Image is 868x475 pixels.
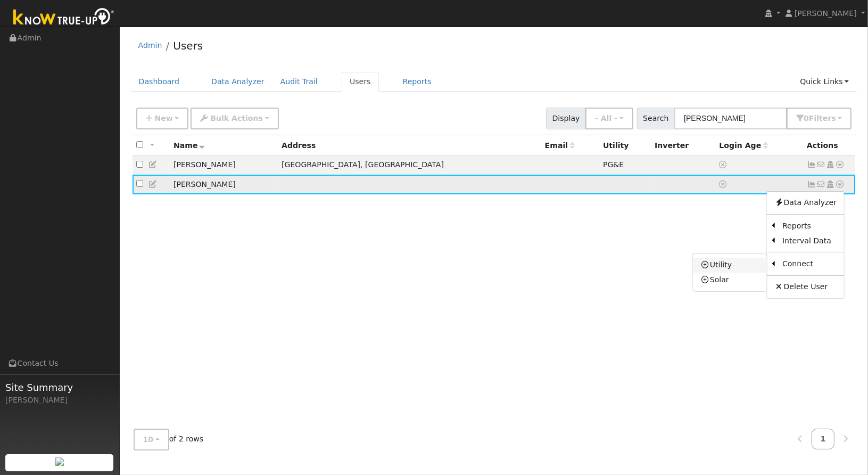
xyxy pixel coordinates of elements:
a: Solar [693,273,767,288]
input: Search [674,108,787,129]
img: Know True-Up [8,6,120,30]
a: Connect [775,257,844,272]
span: Site Summary [5,380,114,395]
a: Not connected [807,180,816,189]
div: [PERSON_NAME] [5,395,114,406]
a: Users [173,39,203,52]
span: Display [546,108,586,129]
span: [PERSON_NAME] [795,9,857,18]
a: 1 [812,429,835,449]
div: Address [282,140,538,151]
button: 0Filters [787,108,852,129]
a: Edit User [148,160,158,169]
button: Bulk Actions [191,108,278,129]
a: No login access [719,160,729,169]
span: of 2 rows [134,429,204,451]
a: Reports [395,72,440,92]
td: [PERSON_NAME] [170,175,278,194]
a: Admin [138,41,162,50]
a: Quick Links [792,72,857,92]
td: [GEOGRAPHIC_DATA], [GEOGRAPHIC_DATA] [278,155,541,175]
a: Reports [775,218,844,233]
i: No email address [816,181,826,188]
div: Inverter [655,140,712,151]
span: Bulk Actions [210,114,263,122]
a: Data Analyzer [203,72,272,92]
a: Other actions [836,159,845,170]
a: Login As [825,180,835,189]
button: - All - [585,108,633,129]
a: Users [342,72,379,92]
img: retrieve [55,457,64,466]
a: No login access [719,180,729,189]
a: Delete User [767,280,844,294]
td: [PERSON_NAME] [170,155,278,175]
span: s [831,114,836,122]
span: Days since last login [719,141,768,150]
span: Name [173,141,205,150]
a: Edit User [148,180,158,189]
a: Data Analyzer [767,195,844,210]
span: PG&E [603,160,624,169]
span: Filter [809,114,836,122]
a: Interval Data [775,233,844,248]
div: Actions [807,140,852,151]
a: Audit Trail [272,72,326,92]
a: Other actions [836,179,845,190]
span: New [154,114,172,122]
span: Email [545,141,575,150]
i: No email address [816,161,826,168]
a: Show Graph [807,160,816,169]
a: Login As [825,160,835,169]
button: 10 [134,429,169,451]
span: Search [637,108,675,129]
div: Utility [603,140,647,151]
span: 10 [143,435,154,444]
a: Utility [693,258,767,273]
a: Dashboard [131,72,188,92]
button: New [136,108,189,129]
